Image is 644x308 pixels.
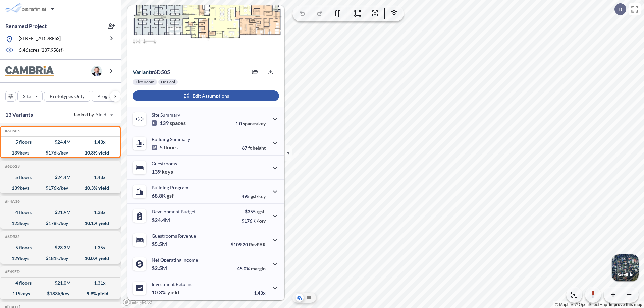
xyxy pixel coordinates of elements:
[575,302,607,307] a: OpenStreetMap
[617,272,633,278] p: Satellite
[17,91,43,102] button: Site
[162,168,173,175] span: keys
[152,265,168,271] p: $2.5M
[19,47,64,54] p: 5.46 acres ( 237,958 sf)
[231,242,266,247] p: $109.20
[609,302,642,307] a: Improve this map
[92,91,128,102] button: Program
[152,120,186,126] p: 139
[248,145,252,151] span: ft
[50,93,85,100] p: Prototypes Only
[96,111,107,118] span: Yield
[612,254,639,281] img: Switcher Image
[136,79,154,85] p: Flex Room
[152,217,171,223] p: $24.4M
[152,209,196,214] p: Development Budget
[152,281,192,287] p: Investment Returns
[253,145,266,151] span: height
[4,199,20,204] h5: Click to copy the code
[612,254,639,281] button: Switcher ImageSatellite
[4,234,20,239] h5: Click to copy the code
[4,129,20,133] h5: Click to copy the code
[152,289,179,296] p: 10.3%
[296,294,304,302] button: Aerial View
[152,233,196,239] p: Guestrooms Revenue
[305,294,313,302] button: Site Plan
[251,266,266,271] span: margin
[152,192,174,199] p: 68.8K
[133,90,279,101] button: Edit Assumptions
[257,209,264,214] span: /gsf
[237,266,266,271] p: 45.0%
[235,121,266,126] p: 1.0
[242,145,266,151] p: 67
[241,193,266,199] p: 495
[5,111,33,119] p: 13 Variants
[4,269,20,274] h5: Click to copy the code
[152,161,177,166] p: Guestrooms
[152,144,178,151] p: 5
[123,298,152,306] a: Mapbox homepage
[5,66,54,76] img: BrandImage
[133,69,170,75] p: # 6d505
[243,121,266,126] span: spaces/key
[152,241,168,247] p: $5.5M
[91,66,102,76] img: user logo
[5,22,47,30] p: Renamed Project
[23,93,31,100] p: Site
[19,35,61,43] p: [STREET_ADDRESS]
[67,109,117,120] button: Ranked by Yield
[249,242,266,247] span: RevPAR
[254,290,266,296] p: 1.43x
[618,6,622,12] p: D
[164,144,178,151] span: floors
[241,218,266,224] p: $176K
[257,218,266,224] span: /key
[133,69,151,75] span: Variant
[152,168,173,175] p: 139
[4,164,20,169] h5: Click to copy the code
[170,120,186,126] span: spaces
[555,302,574,307] a: Mapbox
[152,112,180,118] p: Site Summary
[152,136,190,142] p: Building Summary
[161,79,175,85] p: No Pool
[251,193,266,199] span: gsf/key
[167,289,179,296] span: yield
[152,257,198,263] p: Net Operating Income
[241,209,266,214] p: $355
[167,192,174,199] span: gsf
[44,91,90,102] button: Prototypes Only
[152,185,189,190] p: Building Program
[97,93,116,100] p: Program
